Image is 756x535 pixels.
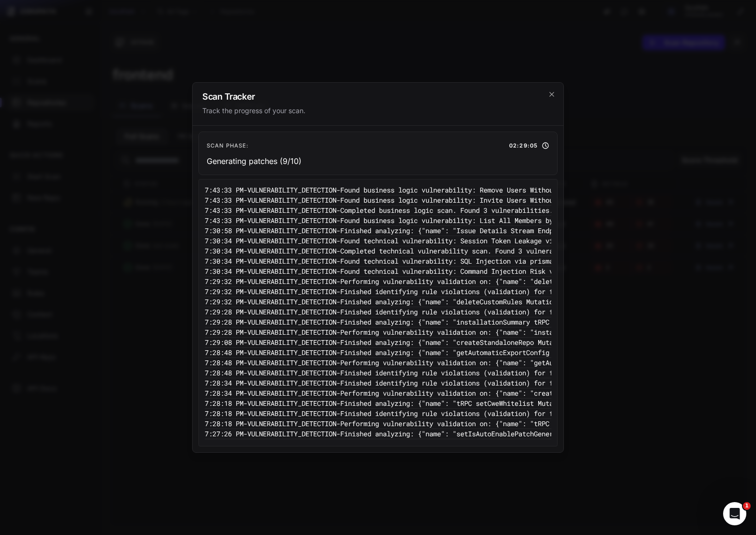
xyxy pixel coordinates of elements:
[202,106,554,116] div: Track the progress of your scan.
[548,90,556,98] svg: cross 2,
[207,140,248,151] span: Scan Phase:
[743,502,751,510] span: 1
[723,502,746,525] iframe: Intercom live chat
[202,92,554,101] h2: Scan Tracker
[207,155,302,167] p: Generating patches (9/10)
[509,140,538,151] span: 02:29:05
